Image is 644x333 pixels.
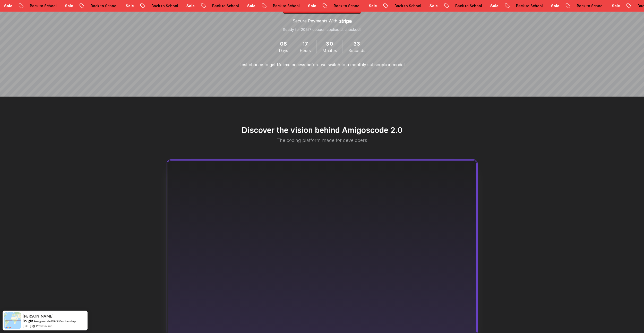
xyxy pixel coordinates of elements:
[283,27,361,32] p: Ready for 2025? coupon applied at checkout!
[326,40,333,48] span: 30 Minutes
[451,3,486,8] p: Back to School
[4,312,21,329] img: provesource social proof notification image
[36,324,52,328] a: ProveSource
[239,62,405,68] p: Last chance to get lifetime access before we switch to a monthly subscription model
[248,137,396,144] p: The coding platform made for developers
[365,3,381,8] p: Sale
[61,3,77,8] p: Sale
[547,3,563,8] p: Sale
[573,3,608,8] p: Back to School
[23,324,31,328] span: [DATE]
[26,3,61,8] p: Back to School
[147,3,182,8] p: Back to School
[486,3,503,8] p: Sale
[512,3,547,8] p: Back to School
[87,3,122,8] p: Back to School
[34,319,76,323] a: Amigoscode PRO Membership
[293,18,337,24] p: Secure Payments With
[182,3,199,8] p: Sale
[304,3,320,8] p: Sale
[425,3,442,8] p: Sale
[283,0,361,32] a: lifetime-access
[23,314,54,318] span: [PERSON_NAME]
[269,3,304,8] p: Back to School
[303,40,308,48] span: 17 Hours
[279,48,288,53] span: Days
[280,40,287,48] span: 8 Days
[168,125,477,135] h2: Discover the vision behind Amigoscode 2.0
[608,3,624,8] p: Sale
[122,3,138,8] p: Sale
[23,319,33,323] span: Bought
[330,3,365,8] p: Back to School
[348,48,365,53] span: Seconds
[322,48,337,53] span: Minutes
[208,3,243,8] p: Back to School
[243,3,260,8] p: Sale
[390,3,425,8] p: Back to School
[354,40,360,48] span: 33 Seconds
[300,48,311,53] span: Hours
